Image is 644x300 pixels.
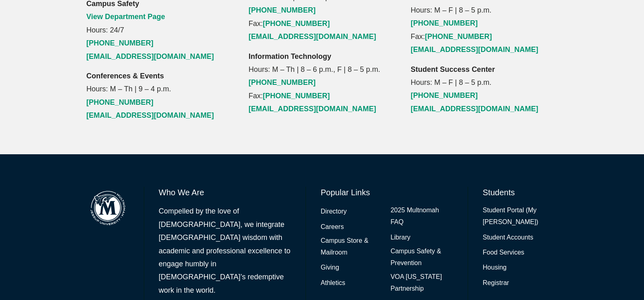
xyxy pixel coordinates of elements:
[159,205,291,297] p: Compelled by the love of [DEMOGRAPHIC_DATA], we integrate [DEMOGRAPHIC_DATA] wisdom with academic...
[249,78,316,86] a: [PHONE_NUMBER]
[321,221,344,233] a: Careers
[321,235,383,259] a: Campus Store & Mailroom
[263,92,330,100] a: [PHONE_NUMBER]
[249,32,376,41] a: [EMAIL_ADDRESS][DOMAIN_NAME]
[411,63,558,116] p: Hours: M – F | 8 – 5 p.m.
[483,277,509,289] a: Registrar
[87,187,129,229] img: Multnomah Campus of Jessup University logo
[87,98,154,106] a: [PHONE_NUMBER]
[249,6,316,14] a: [PHONE_NUMBER]
[483,187,557,198] h6: Students
[483,262,507,274] a: Housing
[390,232,410,244] a: Library
[483,205,557,228] a: Student Portal (My [PERSON_NAME])
[390,271,453,295] a: VOA [US_STATE] Partnership
[87,69,234,122] p: Hours: M – Th | 9 – 4 p.m.
[390,246,453,269] a: Campus Safety & Prevention
[87,111,214,119] a: [EMAIL_ADDRESS][DOMAIN_NAME]
[411,65,495,73] strong: Student Success Center
[263,19,330,28] a: [PHONE_NUMBER]
[87,72,164,80] strong: Conferences & Events
[321,187,453,198] h6: Popular Links
[411,45,538,54] a: [EMAIL_ADDRESS][DOMAIN_NAME]
[249,52,332,60] strong: Information Technology
[249,50,396,116] p: Hours: M – Th | 8 – 6 p.m., F | 8 – 5 p.m. Fax:
[411,105,538,113] a: [EMAIL_ADDRESS][DOMAIN_NAME]
[390,205,453,228] a: 2025 Multnomah FAQ
[411,19,478,27] a: [PHONE_NUMBER]
[483,247,524,259] a: Food Services
[159,187,291,198] h6: Who We Are
[411,91,478,99] a: [PHONE_NUMBER]
[87,52,214,60] a: [EMAIL_ADDRESS][DOMAIN_NAME]
[249,105,376,113] a: [EMAIL_ADDRESS][DOMAIN_NAME]
[483,232,533,244] a: Student Accounts
[321,277,345,289] a: Athletics
[425,32,492,41] a: [PHONE_NUMBER]
[321,206,347,218] a: Directory
[87,39,154,47] a: [PHONE_NUMBER]
[87,13,165,21] a: View Department Page
[321,262,339,274] a: Giving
